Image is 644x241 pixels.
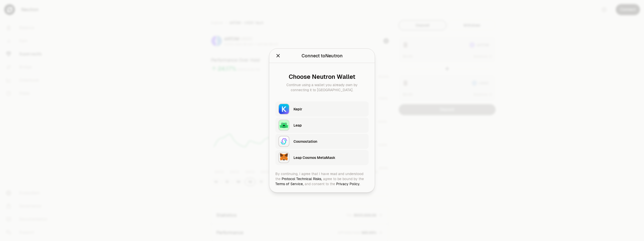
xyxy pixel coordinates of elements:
[275,102,369,117] button: KeplrKeplr
[278,104,289,115] img: Keplr
[279,73,365,80] div: Choose Neutron Wallet
[278,120,289,131] img: Leap
[293,123,366,128] div: Leap
[275,118,369,133] button: LeapLeap
[336,182,360,186] a: Privacy Policy.
[275,182,304,186] a: Terms of Service,
[275,171,369,186] div: By continuing, I agree that I have read and understood the agree to be bound by the and consent t...
[275,150,369,165] button: Leap Cosmos MetaMaskLeap Cosmos MetaMask
[282,177,322,181] a: Protocol Technical Risks,
[293,139,366,144] div: Cosmostation
[278,152,289,163] img: Leap Cosmos MetaMask
[275,134,369,149] button: CosmostationCosmostation
[275,52,281,59] button: Close
[278,136,289,147] img: Cosmostation
[279,82,365,92] div: Continue using a wallet you already own by connecting it to [GEOGRAPHIC_DATA].
[293,107,366,112] div: Keplr
[293,155,366,160] div: Leap Cosmos MetaMask
[302,52,343,59] div: Connect to Neutron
